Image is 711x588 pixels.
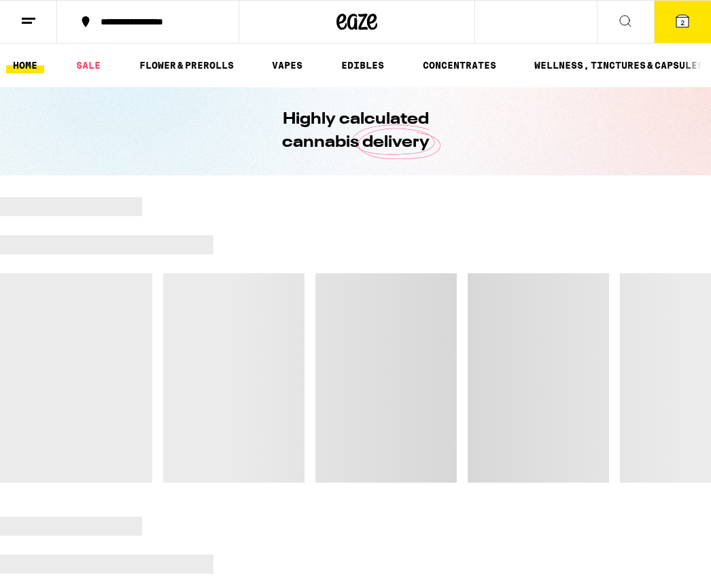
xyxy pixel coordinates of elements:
h1: Highly calculated cannabis delivery [243,108,468,154]
a: EDIBLES [334,57,391,73]
a: VAPES [265,57,309,73]
a: CONCENTRATES [416,57,503,73]
button: 2 [654,1,711,43]
span: 2 [680,18,684,27]
a: HOME [6,57,44,73]
span: Hi. Need any help? [8,10,98,20]
a: SALE [69,57,107,73]
a: WELLNESS, TINCTURES & CAPSULES [527,57,710,73]
a: FLOWER & PREROLLS [133,57,241,73]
